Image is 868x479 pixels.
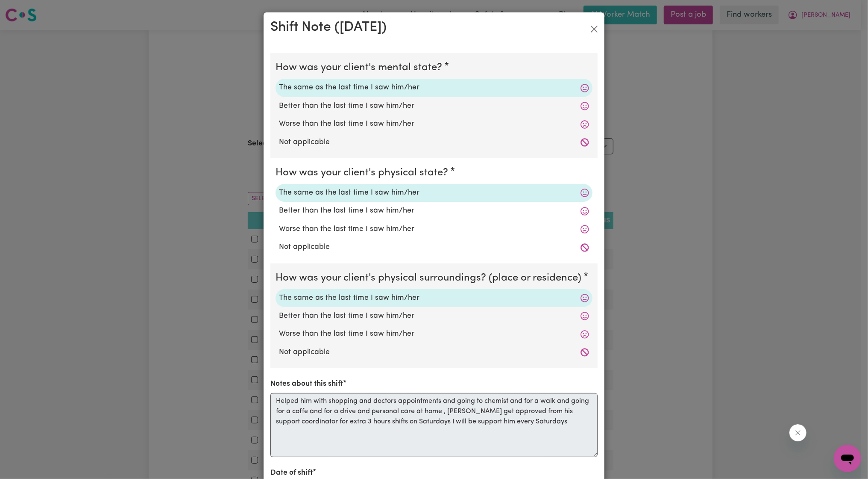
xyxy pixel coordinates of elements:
[834,445,861,472] iframe: Button to launch messaging window
[5,6,52,13] span: Need any help?
[279,242,589,253] label: Not applicable
[270,19,387,35] h2: Shift Note ( [DATE] )
[279,187,589,198] label: The same as the last time I saw him/her
[279,82,589,93] label: The same as the last time I saw him/her
[279,347,589,358] label: Not applicable
[789,424,806,441] iframe: Close message
[279,224,589,235] label: Worse than the last time I saw him/her
[279,101,589,112] label: Better than the last time I saw him/her
[276,60,446,75] legend: How was your client's mental state?
[587,22,601,36] button: Close
[270,393,598,457] textarea: Helped him with shopping and doctors appointments and going to chemist and for a walk and going f...
[276,165,452,180] legend: How was your client's physical state?
[270,467,313,479] label: Date of shift
[279,293,589,304] label: The same as the last time I saw him/her
[270,378,343,390] label: Notes about this shift
[279,310,589,322] label: Better than the last time I saw him/her
[279,205,589,216] label: Better than the last time I saw him/her
[279,137,589,148] label: Not applicable
[279,118,589,130] label: Worse than the last time I saw him/her
[279,328,589,340] label: Worse than the last time I saw him/her
[276,270,585,286] legend: How was your client's physical surroundings? (place or residence)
